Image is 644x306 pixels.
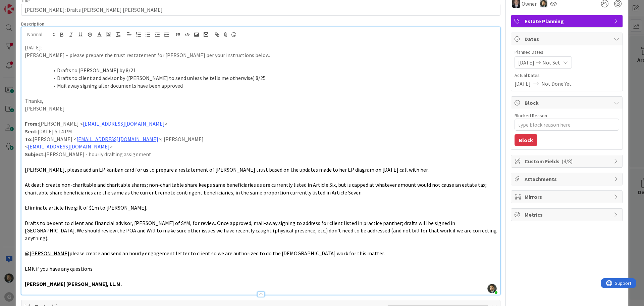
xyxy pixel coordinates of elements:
[525,99,610,107] span: Block
[561,158,573,165] span: ( 4/8 )
[25,143,497,150] p: < >
[515,72,619,79] span: Actual Dates
[525,193,610,201] span: Mirrors
[25,250,69,257] a: @[PERSON_NAME]
[525,175,610,183] span: Attachments
[33,82,497,90] li: Mail away signing after documents have been approved
[515,49,619,56] span: Planned Dates
[25,150,497,158] p: [PERSON_NAME] - hourly drafting assignment
[25,166,429,173] span: [PERSON_NAME], please add an EP kanban card for us to prepare a restatement of [PERSON_NAME] trus...
[541,80,572,88] span: Not Done Yet
[25,204,147,211] span: Eliminate article five gift of $1m to [PERSON_NAME].
[25,136,33,142] strong: To:
[25,105,497,113] p: [PERSON_NAME]
[25,120,39,127] strong: From:
[25,128,497,135] p: [DATE] 5:14 PM
[25,51,497,59] p: [PERSON_NAME] – please prepare the trust restatement for [PERSON_NAME] per your instructions below.
[525,35,610,43] span: Dates
[25,44,497,51] p: [DATE]:
[542,58,560,67] span: Not Set
[25,135,497,143] p: [PERSON_NAME] < >; [PERSON_NAME]
[515,113,547,119] label: Blocked Reason
[28,143,110,150] a: [EMAIL_ADDRESS][DOMAIN_NAME]
[525,157,610,165] span: Custom Fields
[83,120,165,127] a: [EMAIL_ADDRESS][DOMAIN_NAME]
[25,181,488,196] span: At death create non-charitable and charitable shares; non-charitable share keeps same beneficiari...
[518,58,534,67] span: [DATE]
[25,220,498,242] span: Drafts to be sent to client and financial advisor, [PERSON_NAME] of SYM, for review. Once approve...
[33,74,497,82] li: Drafts to client and advisor by ([PERSON_NAME] to send unless he tells me otherwise) 8/25
[25,128,38,135] strong: Sent:
[525,17,610,25] span: Estate Planning
[25,120,497,128] p: [PERSON_NAME] < >
[14,1,31,9] span: Support
[487,284,497,293] img: 8BZLk7E8pfiq8jCgjIaptuiIy3kiCTah.png
[25,151,45,158] strong: Subject:
[25,280,122,287] strong: [PERSON_NAME] [PERSON_NAME], LL.M.
[21,21,44,27] span: Description
[515,80,531,88] span: [DATE]
[525,211,610,219] span: Metrics
[69,250,385,257] span: please create and send an hourly engagement letter to client so we are authorized to do the [DEMO...
[515,134,537,146] button: Block
[33,67,497,74] li: Drafts to [PERSON_NAME] by 8/21
[21,4,500,16] input: type card name here...
[25,97,497,105] p: Thanks,
[76,136,158,142] a: [EMAIL_ADDRESS][DOMAIN_NAME]
[25,265,94,272] span: LMK if you have any questions.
